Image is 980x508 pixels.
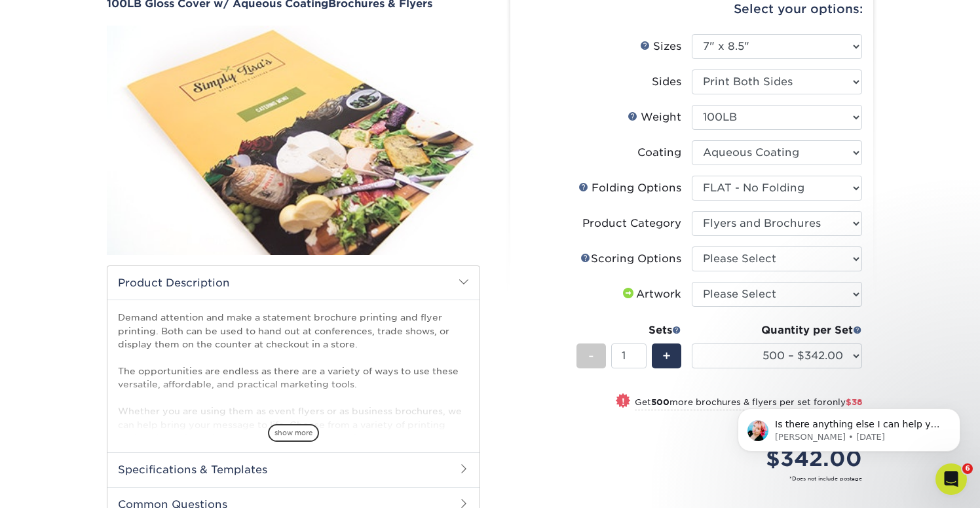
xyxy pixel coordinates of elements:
iframe: Google Customer Reviews [3,468,111,503]
small: Get more brochures & flyers per set for [635,397,862,410]
h2: Specifications & Templates [107,452,480,486]
span: - [588,346,594,366]
div: Sets [576,322,681,338]
small: *Does not include postage [531,475,862,482]
iframe: Intercom notifications message [718,381,980,473]
span: 6 [962,463,973,474]
div: Coating [637,145,681,161]
div: Sides [652,74,681,90]
h2: Product Description [107,266,480,300]
div: Sizes [640,39,681,54]
span: show more [268,424,319,442]
div: Weight [628,109,681,125]
div: Quantity per Set [692,322,862,338]
div: Folding Options [578,180,681,196]
div: Product Category [582,216,681,231]
div: Artwork [620,286,681,302]
div: Scoring Options [580,251,681,267]
span: ! [622,395,625,408]
img: 100LB Gloss Cover<br/>w/ Aqueous Coating 01 [107,11,480,269]
span: + [662,346,671,366]
strong: 500 [651,397,669,407]
iframe: Intercom live chat [935,463,967,495]
div: $342.00 [702,443,862,475]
